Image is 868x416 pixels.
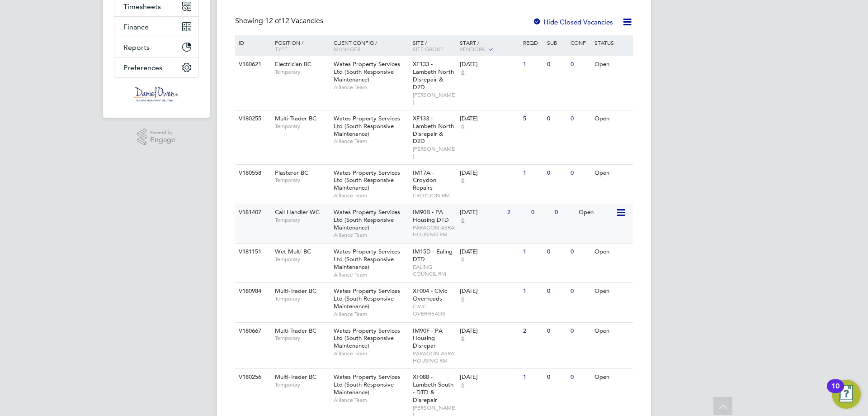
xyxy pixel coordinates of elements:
[114,17,198,37] button: Finance
[334,208,400,231] span: Wates Property Services Ltd (South Responsive Maintenance)
[545,369,568,386] div: 0
[265,16,281,25] span: 12 of
[236,165,268,182] div: V180558
[275,45,288,53] span: Type
[334,373,400,396] span: Wates Property Services Ltd (South Responsive Maintenance)
[413,263,456,277] span: EALING COUNCIL RM
[458,35,521,57] div: Start /
[275,381,329,388] span: Temporary
[413,373,453,404] span: XF088 - Lambeth South - DTD & Disrepair
[236,56,268,73] div: V180621
[460,177,466,184] span: 6
[334,60,400,83] span: Wates Property Services Ltd (South Responsive Maintenance)
[413,208,449,224] span: IM90B - PA Housing DTD
[236,323,268,339] div: V180667
[592,56,632,73] div: Open
[568,110,592,127] div: 0
[460,295,466,303] span: 6
[275,295,329,302] span: Temporary
[413,45,443,53] span: Site Group
[521,283,544,300] div: 1
[236,204,268,221] div: V181407
[568,244,592,260] div: 0
[334,231,408,239] span: Alliance Team
[592,323,632,339] div: Open
[592,369,632,386] div: Open
[521,110,544,127] div: 5
[268,35,331,57] div: Position /
[413,350,456,364] span: PARAGON ASRA HOUSING RM
[275,256,329,263] span: Temporary
[236,244,268,260] div: V181151
[521,369,544,386] div: 1
[568,323,592,339] div: 0
[413,192,456,199] span: CROYDON RM
[592,244,632,260] div: Open
[533,18,613,26] label: Hide Closed Vacancies
[334,169,400,192] span: Wates Property Services Ltd (South Responsive Maintenance)
[334,115,400,138] span: Wates Property Services Ltd (South Responsive Maintenance)
[413,60,454,91] span: XF133 - Lambeth North Disrepair & D2D
[568,35,592,50] div: Conf
[275,335,329,342] span: Temporary
[123,2,161,11] span: Timesheets
[460,216,466,224] span: 6
[275,248,311,255] span: Wet Multi BC
[275,123,329,130] span: Temporary
[460,115,519,123] div: [DATE]
[460,287,519,295] div: [DATE]
[334,287,400,310] span: Wates Property Services Ltd (South Responsive Maintenance)
[275,208,320,216] span: Call Handler WC
[275,169,308,177] span: Plasterer BC
[521,323,544,339] div: 2
[334,271,408,278] span: Alliance Team
[413,287,447,302] span: XF004 - Civic Overheads
[334,45,360,53] span: Manager
[413,91,456,105] span: [PERSON_NAME]
[832,380,861,409] button: Open Resource Center, 10 new notifications
[460,373,519,381] div: [DATE]
[235,16,325,26] div: Showing
[460,248,519,256] div: [DATE]
[545,165,568,182] div: 0
[460,335,466,342] span: 6
[521,35,544,50] div: Reqd
[460,381,466,389] span: 6
[460,61,519,68] div: [DATE]
[334,248,400,271] span: Wates Property Services Ltd (South Responsive Maintenance)
[413,303,456,317] span: CIVIC OVERHEADS
[134,87,179,101] img: danielowen-logo-retina.png
[505,204,528,221] div: 2
[521,244,544,260] div: 1
[568,283,592,300] div: 0
[275,216,329,224] span: Temporary
[413,115,454,145] span: XF133 - Lambeth North Disrepair & D2D
[413,248,453,263] span: IM15D - Ealing DTD
[236,369,268,386] div: V180256
[460,68,466,76] span: 6
[334,397,408,404] span: Alliance Team
[545,283,568,300] div: 0
[236,110,268,127] div: V180255
[460,327,519,335] div: [DATE]
[529,204,552,221] div: 0
[275,60,311,68] span: Electrician BC
[413,169,436,192] span: IM17A - Croydon Repairs
[460,169,519,177] div: [DATE]
[334,327,400,350] span: Wates Property Services Ltd (South Responsive Maintenance)
[275,115,316,122] span: Multi-Trader BC
[545,244,568,260] div: 0
[123,23,149,31] span: Finance
[592,35,632,50] div: Status
[460,123,466,130] span: 6
[410,35,458,57] div: Site /
[413,327,443,350] span: IM90F - PA Housing Disrepar
[275,373,316,381] span: Multi-Trader BC
[568,56,592,73] div: 0
[275,287,316,295] span: Multi-Trader BC
[592,110,632,127] div: Open
[545,56,568,73] div: 0
[236,283,268,300] div: V180984
[413,145,456,159] span: [PERSON_NAME]
[568,165,592,182] div: 0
